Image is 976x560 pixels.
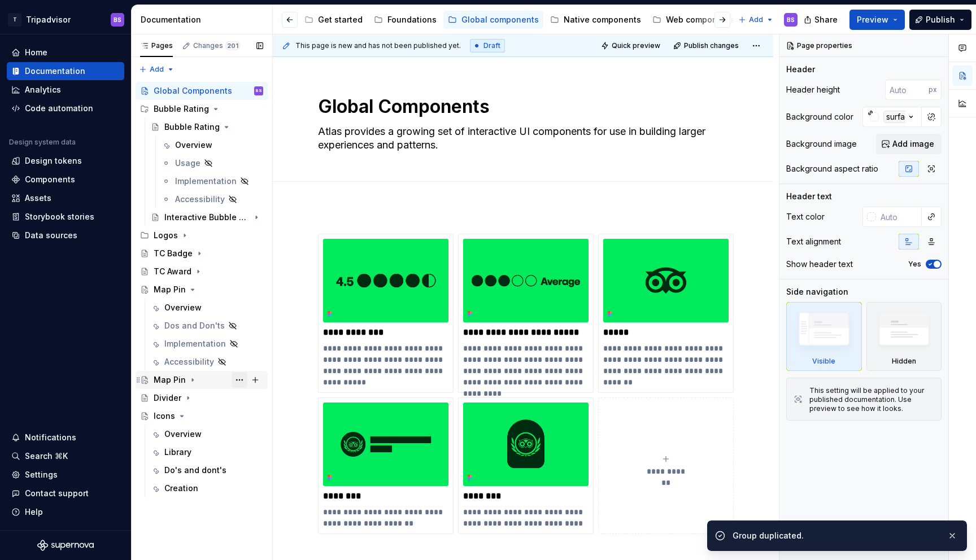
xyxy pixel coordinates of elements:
div: BS [114,15,121,24]
span: Add image [892,138,934,150]
button: Add [136,62,178,77]
div: Library [164,447,191,458]
div: Interactive Bubble Rating [164,212,250,223]
a: Usage [157,154,268,172]
button: Publish changes [670,38,744,54]
span: This page is new and has not been published yet. [295,41,461,50]
div: Get started [318,14,363,25]
a: Storybook stories [7,208,124,226]
div: Documentation [141,14,268,25]
div: Settings [25,469,58,480]
a: Assets [7,189,124,207]
div: Map Pin [154,284,186,295]
svg: Supernova Logo [37,540,94,551]
button: TTripadvisorBS [2,7,129,32]
div: Global components [461,14,539,25]
a: Bubble Rating [146,118,268,136]
a: Accessibility [146,353,268,371]
a: Get started [300,11,367,29]
div: Web components [666,14,735,25]
div: Contact support [25,488,89,499]
div: This setting will be applied to your published documentation. Use preview to see how it looks. [809,386,934,413]
a: Components [7,170,124,189]
button: Help [7,503,124,521]
button: Add image [876,134,942,154]
div: Text color [786,211,825,222]
a: Global ComponentsBS [136,82,268,100]
div: Creation [164,483,198,494]
div: BS [256,85,262,97]
button: Search ⌘K [7,447,124,465]
a: Library [146,443,268,461]
a: Native components [546,11,646,29]
a: Settings [7,466,124,484]
span: Preview [857,14,888,25]
a: Analytics [7,81,124,99]
a: Icons [136,407,268,425]
a: Global components [443,11,543,29]
div: Logos [154,230,178,241]
a: Design tokens [7,152,124,170]
div: Components [25,174,75,185]
div: Help [25,506,43,518]
div: Bubble Rating [136,100,268,118]
div: Hidden [866,302,942,371]
button: Quick preview [598,38,665,54]
div: Side navigation [786,286,848,297]
div: surface [883,111,917,123]
div: Home [25,47,47,58]
div: Foundations [387,14,437,25]
div: Do's and dont's [164,465,226,476]
a: Overview [146,299,268,317]
div: T [8,13,21,27]
div: TC Award [154,266,191,277]
button: Publish [909,10,971,30]
span: Publish changes [684,41,739,50]
div: Divider [154,392,181,404]
div: Background image [786,138,857,150]
input: Auto [876,207,922,227]
div: Group duplicated. [733,530,938,541]
span: 201 [225,41,240,50]
a: Foundations [369,11,441,29]
div: Show header text [786,259,853,270]
div: Accessibility [164,356,214,368]
div: Native components [564,14,641,25]
div: BS [787,15,795,24]
img: 0313045e-187e-4cd7-98e1-07bf787ca2af.png [463,239,589,322]
label: Yes [908,260,921,269]
a: Overview [157,136,268,154]
div: Implementation [175,176,237,187]
div: Header text [786,191,832,202]
a: Dos and Don'ts [146,317,268,335]
div: Logos [136,226,268,244]
a: Code automation [7,99,124,117]
div: Background aspect ratio [786,163,878,174]
a: Implementation [146,335,268,353]
span: Share [814,14,838,25]
div: Visible [812,357,835,366]
textarea: Atlas provides a growing set of interactive UI components for use in building larger experiences ... [316,123,726,154]
a: Web components [648,11,739,29]
a: Map Pin [136,371,268,389]
a: Interactive Bubble Rating [146,208,268,226]
div: Documentation [25,65,85,77]
div: Page tree [182,8,635,31]
button: Notifications [7,428,124,447]
a: Accessibility [157,190,268,208]
button: Contact support [7,484,124,502]
div: Pages [140,41,173,50]
div: Bubble Rating [164,121,220,133]
button: Preview [849,10,905,30]
div: Design tokens [25,155,82,167]
a: Creation [146,479,268,497]
div: Header height [786,84,840,95]
div: Design system data [9,138,76,147]
div: TC Badge [154,248,193,259]
div: Changes [193,41,240,50]
div: Overview [164,302,202,313]
span: Add [749,15,763,24]
span: Publish [926,14,955,25]
a: Documentation [7,62,124,80]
